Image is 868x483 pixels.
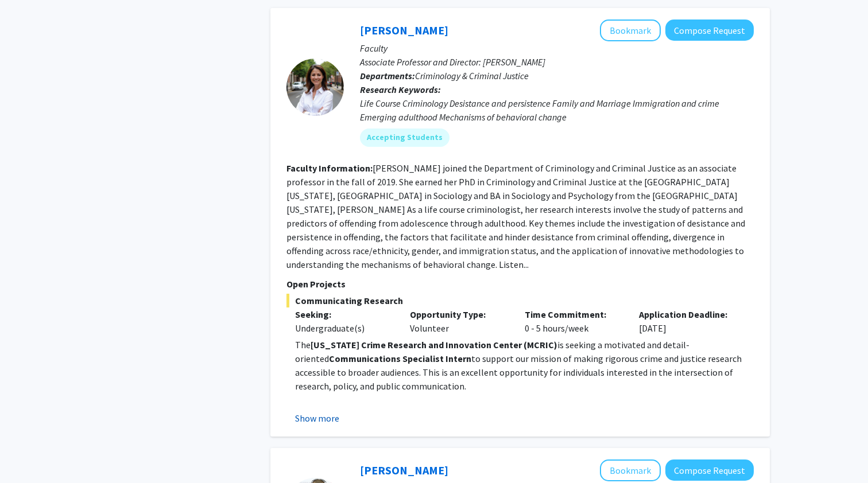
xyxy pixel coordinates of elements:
p: Faculty [360,41,754,55]
button: Add Alexander Shackman to Bookmarks [600,459,661,481]
iframe: Chat [9,431,49,474]
button: Show more [295,411,339,425]
strong: [US_STATE] Crime Research and Innovation Center (MCRIC) [311,339,557,350]
p: Application Deadline: [639,307,737,321]
a: [PERSON_NAME] [360,23,448,37]
b: Faculty Information: [286,162,373,174]
b: Departments: [360,70,415,81]
p: Open Projects [286,277,754,291]
span: Criminology & Criminal Justice [415,70,529,81]
p: Time Commitment: [525,307,622,321]
div: 0 - 5 hours/week [516,307,631,335]
div: Undergraduate(s) [295,321,393,335]
mat-chip: Accepting Students [360,128,449,147]
div: Life Course Criminology Desistance and persistence Family and Marriage Immigration and crime Emer... [360,96,754,124]
button: Compose Request to Alexander Shackman [665,459,754,481]
p: Opportunity Type: [410,307,507,321]
div: Volunteer [401,307,516,335]
button: Compose Request to Bianca Bersani [665,20,754,41]
p: The is seeking a motivated and detail-oriented to support our mission of making rigorous crime an... [295,338,754,393]
span: Communicating Research [286,294,754,307]
p: Associate Professor and Director: [PERSON_NAME] [360,55,754,69]
fg-read-more: [PERSON_NAME] joined the Department of Criminology and Criminal Justice as an associate professor... [286,162,745,270]
a: [PERSON_NAME] [360,463,448,477]
div: [DATE] [630,307,745,335]
strong: Communications Specialist Intern [329,353,471,364]
button: Add Bianca Bersani to Bookmarks [600,20,661,41]
p: Seeking: [295,307,393,321]
b: Research Keywords: [360,84,441,95]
